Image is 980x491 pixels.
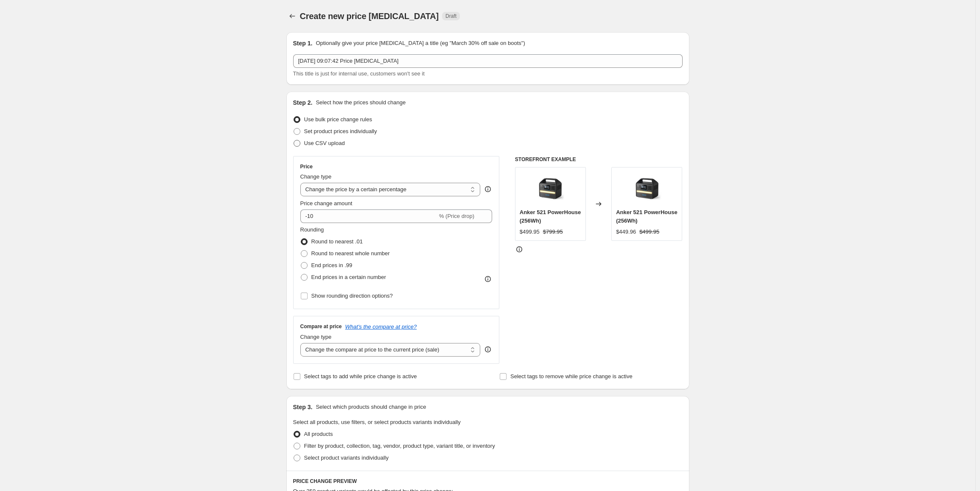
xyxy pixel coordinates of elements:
[630,172,664,206] img: a1720c11_anker_521_powerhouse__256wh__hero__1800x1800px_80x.jpg
[484,185,492,193] div: help
[304,116,372,123] span: Use bulk price change rules
[304,128,377,134] span: Set product prices individually
[293,54,683,68] input: 30% off holiday sale
[304,455,389,461] span: Select product variants individually
[304,431,333,437] span: All products
[300,334,332,340] span: Change type
[445,13,456,20] span: Draft
[300,163,313,170] h3: Price
[484,345,492,354] div: help
[304,443,495,449] span: Filter by product, collection, tag, vendor, product type, variant title, or inventory
[639,228,659,236] strike: $499.95
[300,209,437,223] input: -15
[300,226,324,233] span: Rounding
[316,403,426,411] p: Select which products should change in price
[300,200,353,206] span: Price change amount
[300,11,439,21] span: Create new price [MEDICAL_DATA]
[304,373,417,379] span: Select tags to add while price change is active
[510,373,633,379] span: Select tags to remove while price change is active
[300,173,332,180] span: Change type
[345,324,417,330] button: What's the compare at price?
[520,209,581,224] span: Anker 521 PowerHouse (256Wh)
[293,403,313,411] h2: Step 3.
[616,209,678,224] span: Anker 521 PowerHouse (256Wh)
[543,228,563,236] strike: $799.95
[520,228,540,236] div: $499.95
[316,39,525,47] p: Optionally give your price [MEDICAL_DATA] a title (eg "March 30% off sale on boots")
[515,156,683,163] h6: STOREFRONT EXAMPLE
[311,250,390,257] span: Round to nearest whole number
[533,172,567,206] img: a1720c11_anker_521_powerhouse__256wh__hero__1800x1800px_80x.jpg
[316,98,406,107] p: Select how the prices should change
[286,10,298,22] button: Price change jobs
[439,213,474,219] span: % (Price drop)
[304,140,345,146] span: Use CSV upload
[293,98,313,107] h2: Step 2.
[311,293,393,299] span: Show rounding direction options?
[293,39,313,47] h2: Step 1.
[293,478,683,485] h6: PRICE CHANGE PREVIEW
[311,274,386,280] span: End prices in a certain number
[293,70,425,77] span: This title is just for internal use, customers won't see it
[300,323,342,330] h3: Compare at price
[311,262,353,268] span: End prices in .99
[293,419,461,425] span: Select all products, use filters, or select products variants individually
[616,228,636,236] div: $449.96
[311,238,363,245] span: Round to nearest .01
